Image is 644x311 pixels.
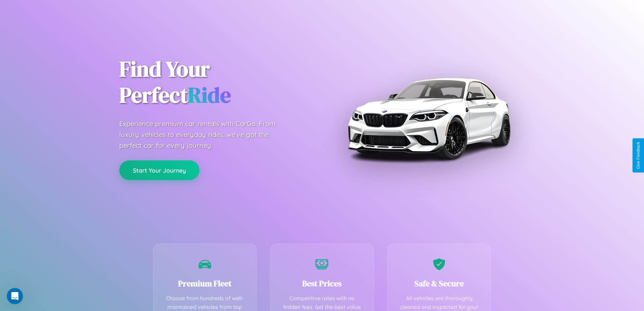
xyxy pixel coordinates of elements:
h3: Safe & Secure [398,278,481,289]
span: Ride [188,80,231,110]
button: Start Your Journey [119,160,199,180]
p: Experience premium car rentals with CarGo. From luxury vehicles to everyday rides, we've got the ... [119,118,288,151]
h1: Find Your Perfect [119,56,312,108]
iframe: Intercom live chat [7,288,23,304]
h3: Premium Fleet [164,278,246,289]
div: Give Feedback [636,142,641,169]
img: Premium BMW car rental vehicle [344,34,513,203]
h3: Best Prices [281,278,363,289]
